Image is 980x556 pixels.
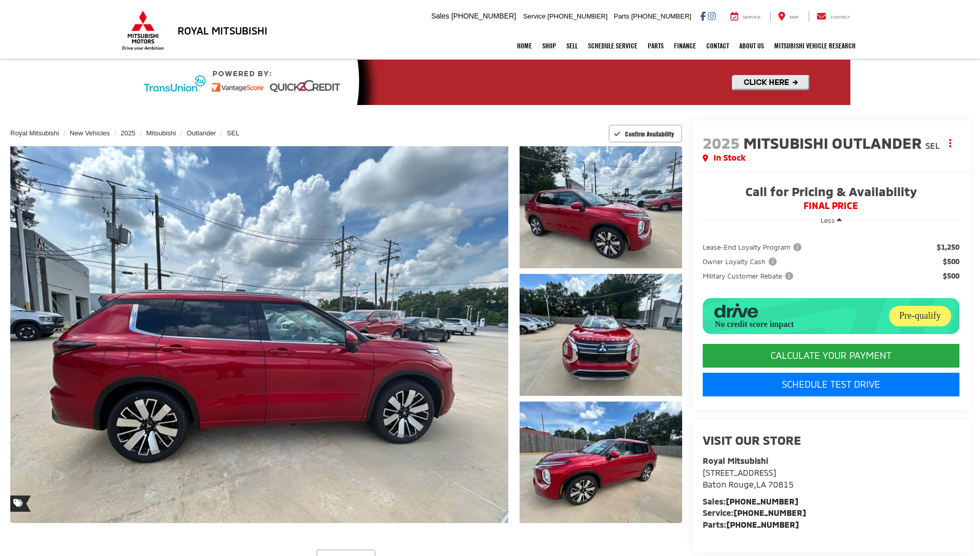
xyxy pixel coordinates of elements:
[518,400,683,525] img: 2025 Mitsubishi Outlander SEL
[703,479,794,489] span: ,
[714,152,745,164] span: In Stock
[703,479,754,489] span: Baton Rouge
[520,402,682,524] a: Expand Photo 3
[726,496,798,506] a: [PHONE_NUMBER]
[790,15,798,20] span: Map
[703,373,959,396] a: Schedule Test Drive
[726,519,799,529] a: [PHONE_NUMBER]
[703,133,740,152] span: 2025
[703,256,780,267] button: Owner Loyalty Cash
[703,256,779,267] span: Owner Loyalty Cash
[561,33,583,59] a: Sell
[120,10,166,50] img: Mitsubishi
[146,129,176,137] a: Mitsubishi
[756,479,766,489] span: LA
[734,33,769,59] a: About Us
[518,145,683,269] img: 2025 Mitsubishi Outlander SEL
[743,15,761,20] span: Service
[703,456,768,465] strong: Royal Mitsubishi
[708,12,716,20] a: Instagram: Click to visit our Instagram page
[5,144,513,525] img: 2025 Mitsubishi Outlander SEL
[583,33,643,59] a: Schedule Service: Opens in a new tab
[703,467,794,489] a: [STREET_ADDRESS] Baton Rouge,LA 70815
[187,129,216,137] a: Outlander
[701,33,734,59] a: Contact
[130,60,850,105] img: Quick2Credit
[703,185,959,201] span: Call for Pricing & Availability
[669,33,701,59] a: Finance
[518,272,683,397] img: 2025 Mitsubishi Outlander SEL
[703,433,959,447] h2: Visit our Store
[70,129,110,137] a: New Vehicles
[723,11,769,22] a: Service
[703,271,795,281] span: Military Customer Rebate
[523,12,545,20] span: Service
[703,201,959,211] span: FINAL PRICE
[614,12,629,20] span: Parts
[10,129,59,137] a: Royal Mitsubishi
[768,479,794,489] span: 70815
[770,11,806,22] a: Map
[809,11,858,22] a: Contact
[547,12,608,20] span: [PHONE_NUMBER]
[703,242,804,252] span: Lease-End Loyalty Program
[625,130,674,138] span: Confirm Availability
[703,508,806,517] strong: Service:
[700,12,706,20] a: Facebook: Click to visit our Facebook page
[943,271,959,281] span: $500
[949,139,951,147] span: dropdown dots
[703,344,959,368] : CALCULATE YOUR PAYMENT
[703,467,776,477] span: [STREET_ADDRESS]
[537,33,561,59] a: Shop
[943,256,959,267] span: $500
[451,12,516,20] span: [PHONE_NUMBER]
[227,129,240,137] a: SEL
[431,12,449,20] span: Sales
[512,33,537,59] a: Home
[769,33,861,59] a: Mitsubishi Vehicle Research
[734,508,806,517] a: [PHONE_NUMBER]
[743,133,925,152] span: Mitsubishi Outlander
[120,129,135,137] a: 2025
[177,25,268,36] h3: Royal Mitsubishi
[520,146,682,268] a: Expand Photo 1
[631,12,691,20] span: [PHONE_NUMBER]
[937,242,959,252] span: $1,250
[703,519,799,529] strong: Parts:
[815,211,847,230] button: Less
[10,146,508,523] a: Expand Photo 0
[821,216,835,224] span: Less
[830,15,850,20] span: Contact
[703,271,797,281] button: Military Customer Rebate
[703,242,805,252] button: Lease-End Loyalty Program
[10,495,31,512] span: Special
[925,141,940,150] span: SEL
[643,33,669,59] a: Parts: Opens in a new tab
[703,496,798,506] strong: Sales:
[520,274,682,396] a: Expand Photo 2
[941,134,959,152] button: Actions
[609,125,682,143] button: Confirm Availability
